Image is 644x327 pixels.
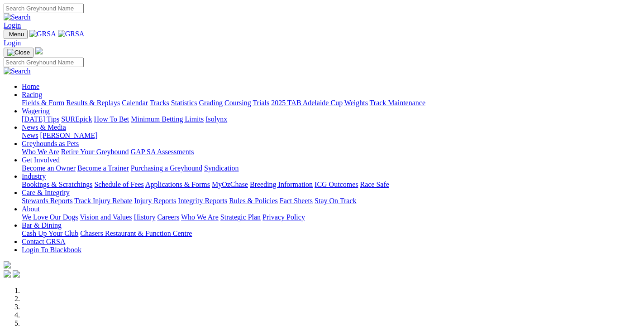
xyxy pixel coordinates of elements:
a: Bar & Dining [22,221,62,229]
a: Privacy Policy [262,213,305,221]
input: Search [4,4,84,13]
a: ICG Outcomes [315,181,358,188]
a: Who We Are [181,213,219,221]
div: News & Media [22,132,640,140]
a: Coursing [224,99,251,107]
a: Stewards Reports [22,197,72,205]
a: Greyhounds as Pets [22,140,79,147]
a: Breeding Information [250,181,313,188]
img: GRSA [29,30,56,38]
a: Schedule of Fees [94,181,143,188]
a: Retire Your Greyhound [61,148,129,156]
div: Care & Integrity [22,197,640,205]
a: Home [22,83,39,90]
a: We Love Our Dogs [22,213,78,221]
a: Minimum Betting Limits [131,115,204,123]
a: Strategic Plan [220,213,261,221]
span: Menu [9,31,24,38]
input: Search [4,58,84,67]
img: Search [4,67,31,75]
div: Wagering [22,115,640,123]
div: About [22,213,640,221]
a: 2025 TAB Adelaide Cup [271,99,343,107]
a: Results & Replays [66,99,120,107]
a: Calendar [122,99,148,107]
a: Trials [253,99,269,107]
a: GAP SA Assessments [131,148,194,156]
a: Chasers Restaurant & Function Centre [80,229,192,237]
a: Integrity Reports [178,197,227,205]
a: SUREpick [61,115,92,123]
a: Rules & Policies [229,197,278,205]
a: Wagering [22,107,50,115]
a: MyOzChase [212,181,248,188]
img: facebook.svg [4,270,11,278]
img: logo-grsa-white.png [35,47,43,54]
a: Login [4,21,21,29]
a: Applications & Forms [145,181,210,188]
a: Care & Integrity [22,189,70,196]
a: Weights [344,99,368,107]
div: Racing [22,99,640,107]
button: Toggle navigation [4,29,28,39]
img: logo-grsa-white.png [4,261,11,268]
img: twitter.svg [13,270,20,278]
div: Industry [22,181,640,189]
a: About [22,205,40,213]
a: Login [4,39,21,47]
a: Cash Up Your Club [22,229,78,237]
a: [PERSON_NAME] [40,132,97,139]
button: Toggle navigation [4,48,33,58]
div: Get Involved [22,164,640,172]
a: Careers [157,213,179,221]
a: Race Safe [360,181,389,188]
a: Tracks [150,99,169,107]
a: Login To Blackbook [22,246,81,254]
a: Bookings & Scratchings [22,181,92,188]
a: Injury Reports [134,197,176,205]
div: Greyhounds as Pets [22,148,640,156]
a: Grading [199,99,223,107]
img: Search [4,13,31,21]
a: Stay On Track [315,197,356,205]
a: Who We Are [22,148,59,156]
a: Track Maintenance [370,99,425,107]
a: Fields & Form [22,99,64,107]
a: How To Bet [94,115,129,123]
div: Bar & Dining [22,229,640,238]
a: Track Injury Rebate [74,197,132,205]
img: Close [7,49,30,56]
a: Industry [22,172,46,180]
a: Statistics [171,99,197,107]
a: News [22,132,38,139]
a: [DATE] Tips [22,115,59,123]
a: Vision and Values [80,213,132,221]
a: History [134,213,155,221]
a: Syndication [204,164,239,172]
a: Become a Trainer [77,164,129,172]
a: Purchasing a Greyhound [131,164,202,172]
a: Contact GRSA [22,238,65,245]
a: Get Involved [22,156,60,164]
a: News & Media [22,123,66,131]
img: GRSA [58,30,85,38]
a: Racing [22,91,42,98]
a: Isolynx [205,115,227,123]
a: Fact Sheets [280,197,313,205]
a: Become an Owner [22,164,76,172]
